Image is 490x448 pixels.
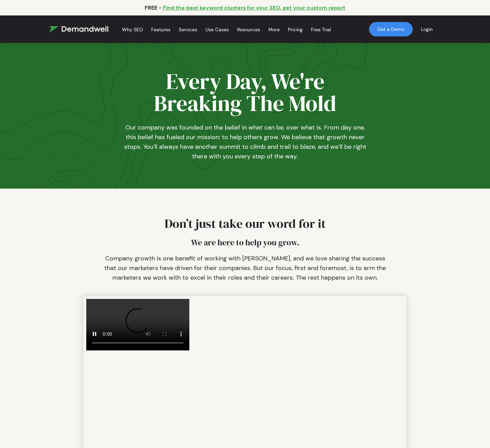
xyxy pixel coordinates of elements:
[268,18,280,41] a: More
[101,237,389,254] h4: We are here to help you grow.
[205,18,229,41] a: Use Cases
[288,18,303,41] a: Pricing
[311,18,331,41] a: Free Trial
[121,70,369,114] h1: Every Day, We're Breaking The Mold
[413,18,441,41] a: Login
[179,18,197,41] a: Services
[49,26,108,32] img: Demandwell Logo
[163,4,345,11] a: Find the best keyword clusters for your SEO, get your custom report
[122,18,143,41] a: Why SEO
[151,18,170,41] a: Features
[101,254,389,282] p: Company growth is one benefit of working with [PERSON_NAME], and we love sharing the success that...
[369,22,413,36] a: Get a Demo
[145,4,162,11] p: FREE -
[237,18,260,41] a: Resources
[101,216,389,237] h2: Don’t just take our word for it
[121,114,369,161] p: Our company was founded on the belief in what can be, over what is. From day one, this belief has...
